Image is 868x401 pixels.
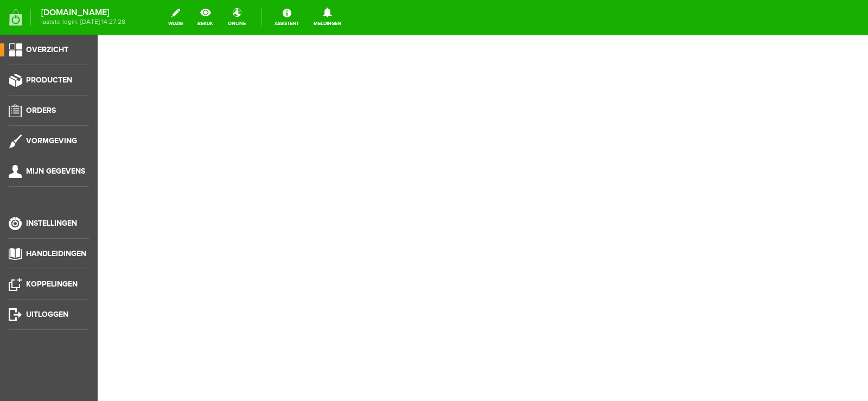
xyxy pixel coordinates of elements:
a: bekijk [191,5,220,29]
span: laatste login: [DATE] 14:27:28 [41,19,125,25]
a: online [221,5,252,29]
span: Uitloggen [26,310,68,319]
span: Orders [26,106,56,115]
a: Meldingen [307,5,348,29]
span: Vormgeving [26,136,77,145]
span: Handleidingen [26,249,86,258]
span: Overzicht [26,45,68,54]
a: Assistent [268,5,305,29]
strong: [DOMAIN_NAME] [41,10,125,16]
span: Instellingen [26,219,77,228]
span: Koppelingen [26,279,78,289]
span: Mijn gegevens [26,167,85,176]
a: wijzig [162,5,189,29]
span: Producten [26,75,72,85]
